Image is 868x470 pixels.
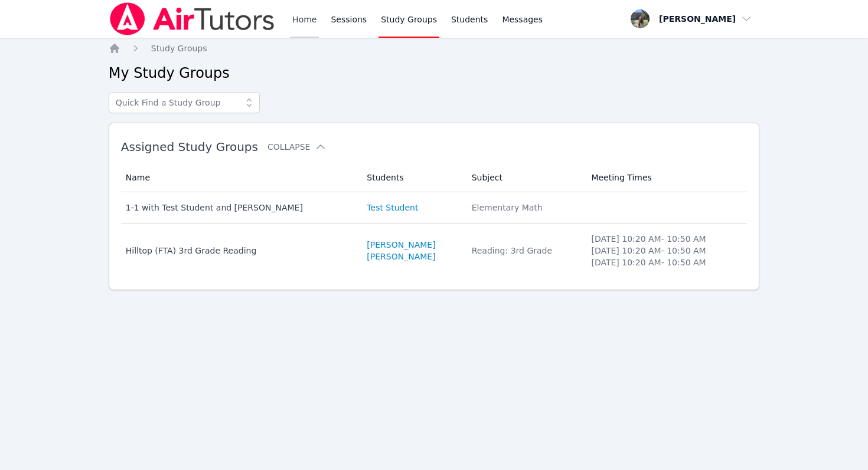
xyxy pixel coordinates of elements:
li: [DATE] 10:20 AM - 10:50 AM [591,233,740,245]
button: Collapse [267,141,327,153]
th: Meeting Times [584,163,747,192]
span: Assigned Study Groups [121,140,258,154]
div: Hilltop (FTA) 3rd Grade Reading [126,245,353,257]
img: Air Tutors [109,2,276,35]
tr: Hilltop (FTA) 3rd Grade Reading[PERSON_NAME][PERSON_NAME]Reading: 3rd Grade[DATE] 10:20 AM- 10:50... [121,224,748,278]
tr: 1-1 with Test Student and [PERSON_NAME]Test StudentElementary Math [121,192,748,224]
a: Study Groups [151,42,207,54]
li: [DATE] 10:20 AM - 10:50 AM [591,257,740,268]
div: Elementary Math [472,202,577,213]
input: Quick Find a Study Group [109,92,260,113]
a: [PERSON_NAME] [367,239,435,251]
nav: Breadcrumb [109,42,760,54]
th: Name [121,163,360,192]
span: Study Groups [151,44,207,53]
li: [DATE] 10:20 AM - 10:50 AM [591,245,740,257]
th: Subject [465,163,585,192]
span: Messages [502,14,543,25]
a: [PERSON_NAME] [367,251,435,262]
div: Reading: 3rd Grade [472,245,577,257]
th: Students [360,163,464,192]
a: Test Student [367,202,418,213]
h2: My Study Groups [109,64,760,83]
div: 1-1 with Test Student and [PERSON_NAME] [126,202,353,213]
